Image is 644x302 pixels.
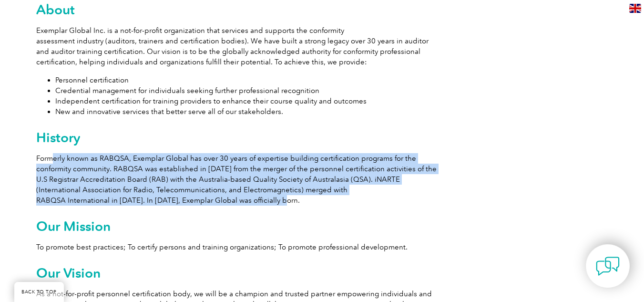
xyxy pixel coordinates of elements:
img: contact-chat.png [596,254,620,278]
h2: About [36,2,437,17]
li: Independent certification for training providers to enhance their course quality and outcomes [55,96,437,106]
h2: Our Mission [36,219,437,234]
h2: History [36,130,437,145]
li: Personnel certification [55,75,437,85]
li: Credential management for individuals seeking further professional recognition [55,85,437,96]
img: en [629,4,641,13]
p: To promote best practices; To certify persons and training organizations; To promote professional... [36,242,437,252]
a: BACK TO TOP [14,282,64,302]
p: Exemplar Global Inc. is a not-for-profit organization that services and supports the conformity a... [36,25,437,67]
li: New and innovative services that better serve all of our stakeholders. [55,106,437,117]
b: Our Vision [36,265,101,281]
p: Formerly known as RABQSA, Exemplar Global has over 30 years of expertise building certification p... [36,153,437,206]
